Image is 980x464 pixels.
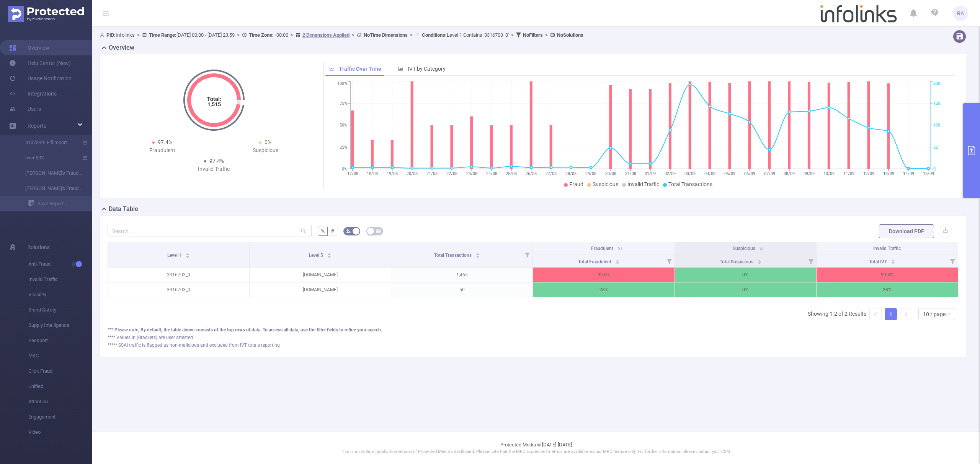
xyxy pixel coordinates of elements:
[422,32,509,38] span: Level 1 Contains '3316703_0'
[337,81,347,86] tspan: 100%
[546,171,557,176] tspan: 27/08
[321,228,325,234] span: %
[364,32,408,38] b: No Time Dimensions
[933,123,940,128] tspan: 100
[509,32,516,38] span: >
[329,66,335,71] i: icon: line-chart
[885,308,897,320] a: 1
[92,432,980,464] footer: Protected Media © [DATE]-[DATE]
[724,171,735,176] tspan: 05/09
[158,139,172,145] span: 97.4%
[645,171,656,176] tspan: 01/09
[250,282,391,297] p: [DOMAIN_NAME]
[340,101,347,106] tspan: 75%
[615,261,619,263] i: icon: caret-down
[185,252,190,256] div: Sort
[376,229,381,233] i: icon: table
[704,171,715,176] tspan: 04/09
[557,32,583,38] b: No Solutions
[186,252,190,254] i: icon: caret-up
[466,171,477,176] tspan: 23/08
[434,253,473,258] span: Total Transactions
[843,171,854,176] tspan: 11/09
[891,258,895,261] i: icon: caret-up
[340,145,347,150] tspan: 25%
[108,326,958,333] div: *** Please note, By default, the table above consists of the top rows of data. To access all data...
[108,225,312,237] input: Search...
[422,32,447,38] b: Conditions :
[684,171,696,176] tspan: 03/09
[869,308,882,320] li: Previous Page
[585,171,596,176] tspan: 29/08
[578,259,612,264] span: Total Fraudulent
[675,282,816,297] p: 0%
[28,333,92,348] span: Passport
[28,379,92,394] span: Unified
[923,308,946,320] div: 10 / page
[28,123,46,129] span: Reports
[250,268,391,282] p: [DOMAIN_NAME]
[109,204,138,214] h2: Data Table
[615,258,620,263] div: Sort
[387,171,398,176] tspan: 19/08
[506,171,517,176] tspan: 25/08
[207,96,221,102] tspan: Total:
[476,252,480,254] i: icon: caret-up
[309,253,324,258] span: Level 5
[100,32,583,38] span: Infolinks [DATE] 00:00 - [DATE] 23:59 +00:00
[108,282,249,297] p: 3316703_0
[109,43,134,52] h2: Overview
[486,171,497,176] tspan: 24/08
[340,123,347,128] tspan: 50%
[28,272,92,287] span: Invalid Traffic
[879,224,934,238] button: Download PDF
[817,282,958,297] p: 28%
[288,32,296,38] span: >
[108,268,249,282] p: 3316703_0
[523,32,543,38] b: No Filters
[398,66,403,71] i: icon: bar-chart
[957,6,964,21] span: RA
[665,171,676,176] tspan: 02/09
[933,167,936,172] tspan: 0
[426,171,437,176] tspan: 21/08
[207,101,220,107] tspan: 1,515
[565,171,576,176] tspan: 28/08
[808,308,866,320] li: Showing 1-2 of 2 Results
[923,171,934,176] tspan: 15/09
[569,181,583,187] span: Fraud
[350,32,357,38] span: >
[28,394,92,409] span: Attention
[591,246,613,251] span: Fraudulent
[108,342,958,349] div: ***** SSAI traffic is flagged as non-malicious and excluded from IVT totals reporting
[664,255,675,267] i: Filter menu
[757,258,762,263] div: Sort
[903,171,914,176] tspan: 14/09
[804,171,815,176] tspan: 09/09
[28,240,50,255] span: Solutions
[817,268,958,282] p: 99.8%
[28,348,92,363] span: MRC
[475,252,480,256] div: Sort
[331,228,334,234] span: #
[8,6,84,22] img: Protected Media
[28,196,92,211] a: Save Report...
[15,165,83,181] a: [PERSON_NAME]'s Fraud Report
[28,118,46,133] a: Reports
[149,32,176,38] b: Time Range:
[869,259,888,264] span: Total IVT
[28,363,92,379] span: Click Fraud
[186,255,190,257] i: icon: caret-down
[885,308,897,320] li: 1
[327,252,332,256] div: Sort
[347,171,358,176] tspan: 17/08
[9,40,49,55] a: Overview
[733,246,755,251] span: Suspicious
[946,312,951,317] i: icon: down
[249,32,274,38] b: Time Zone:
[625,171,636,176] tspan: 31/08
[111,146,214,154] div: Fraudulent
[744,171,755,176] tspan: 06/09
[391,282,532,297] p: 50
[627,181,659,187] span: Invalid Traffic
